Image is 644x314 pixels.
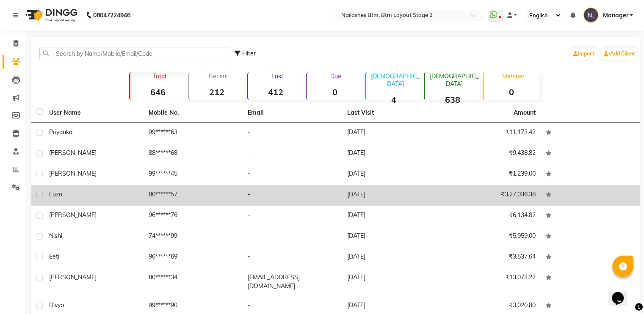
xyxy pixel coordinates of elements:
[441,226,541,247] td: ₹5,959.00
[243,185,342,206] td: -
[44,103,144,123] th: User Name
[342,185,442,206] td: [DATE]
[49,190,62,198] span: Luzo
[369,72,421,88] p: [DEMOGRAPHIC_DATA]
[243,226,342,247] td: -
[49,301,64,309] span: Divya
[484,87,539,97] strong: 0
[22,3,80,27] img: logo
[243,164,342,185] td: -
[49,149,97,157] span: [PERSON_NAME]
[93,3,130,27] b: 08047224946
[441,123,541,143] td: ₹11,173.42
[342,247,442,268] td: [DATE]
[243,143,342,164] td: -
[49,128,72,136] span: Priyanka
[248,87,304,97] strong: 412
[342,268,442,296] td: [DATE]
[49,232,62,240] span: Nishi
[252,72,304,80] p: Lost
[602,48,637,60] a: Add Client
[242,50,256,57] span: Filter
[571,48,597,60] a: Import
[441,164,541,185] td: ₹1,239.00
[309,72,362,80] p: Due
[193,72,245,80] p: Recent
[509,103,541,122] th: Amount
[342,164,442,185] td: [DATE]
[441,268,541,296] td: ₹13,073.22
[144,103,243,123] th: Mobile No.
[441,247,541,268] td: ₹3,537.64
[603,11,628,20] span: Manager
[49,211,97,219] span: [PERSON_NAME]
[583,8,598,22] img: Manager
[425,94,480,105] strong: 638
[243,206,342,226] td: -
[49,253,59,260] span: Eeti
[243,123,342,143] td: -
[342,103,442,123] th: Last Visit
[133,72,185,80] p: Total
[307,87,362,97] strong: 0
[49,170,97,177] span: [PERSON_NAME]
[342,226,442,247] td: [DATE]
[608,280,636,306] iframe: chat widget
[342,143,442,164] td: [DATE]
[441,206,541,226] td: ₹6,134.82
[366,94,421,105] strong: 4
[428,72,480,88] p: [DEMOGRAPHIC_DATA]
[130,87,185,97] strong: 646
[243,247,342,268] td: -
[39,47,228,60] input: Search by Name/Mobile/Email/Code
[189,87,245,97] strong: 212
[49,273,97,281] span: [PERSON_NAME]
[243,268,342,296] td: [EMAIL_ADDRESS][DOMAIN_NAME]
[441,143,541,164] td: ₹9,438.82
[243,103,342,123] th: Email
[342,206,442,226] td: [DATE]
[342,123,442,143] td: [DATE]
[441,185,541,206] td: ₹3,27,036.38
[487,72,539,80] p: Member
